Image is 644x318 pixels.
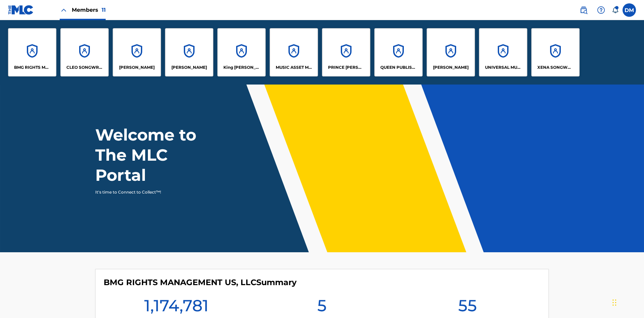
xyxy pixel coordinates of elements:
[102,7,106,13] span: 11
[597,6,605,14] img: help
[14,64,51,70] p: BMG RIGHTS MANAGEMENT US, LLC
[8,28,56,76] a: AccountsBMG RIGHTS MANAGEMENT US, LLC
[113,28,161,76] a: Accounts[PERSON_NAME]
[623,3,636,17] div: User Menu
[612,293,616,313] div: Drag
[427,28,475,76] a: Accounts[PERSON_NAME]
[223,64,260,70] p: King McTesterson
[610,286,644,318] iframe: Chat Widget
[580,6,588,14] img: search
[485,64,522,70] p: UNIVERSAL MUSIC PUB GROUP
[374,28,423,76] a: AccountsQUEEN PUBLISHA
[217,28,266,76] a: AccountsKing [PERSON_NAME]
[328,64,365,70] p: PRINCE MCTESTERSON
[60,28,109,76] a: AccountsCLEO SONGWRITER
[8,5,34,15] img: MLC Logo
[433,64,469,70] p: RONALD MCTESTERSON
[119,64,155,70] p: ELVIS COSTELLO
[104,277,297,287] h4: BMG RIGHTS MANAGEMENT US, LLC
[577,3,590,17] a: Public Search
[171,64,207,70] p: EYAMA MCSINGER
[60,6,68,14] img: Close
[531,28,580,76] a: AccountsXENA SONGWRITER
[95,189,212,195] p: It's time to Connect to Collect™!
[380,64,417,70] p: QUEEN PUBLISHA
[612,7,619,13] div: Notifications
[66,64,103,70] p: CLEO SONGWRITER
[594,3,608,17] div: Help
[479,28,527,76] a: AccountsUNIVERSAL MUSIC PUB GROUP
[270,28,318,76] a: AccountsMUSIC ASSET MANAGEMENT (MAM)
[276,64,312,70] p: MUSIC ASSET MANAGEMENT (MAM)
[322,28,370,76] a: AccountsPRINCE [PERSON_NAME]
[95,125,221,185] h1: Welcome to The MLC Portal
[72,6,106,14] span: Members
[165,28,213,76] a: Accounts[PERSON_NAME]
[537,64,574,70] p: XENA SONGWRITER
